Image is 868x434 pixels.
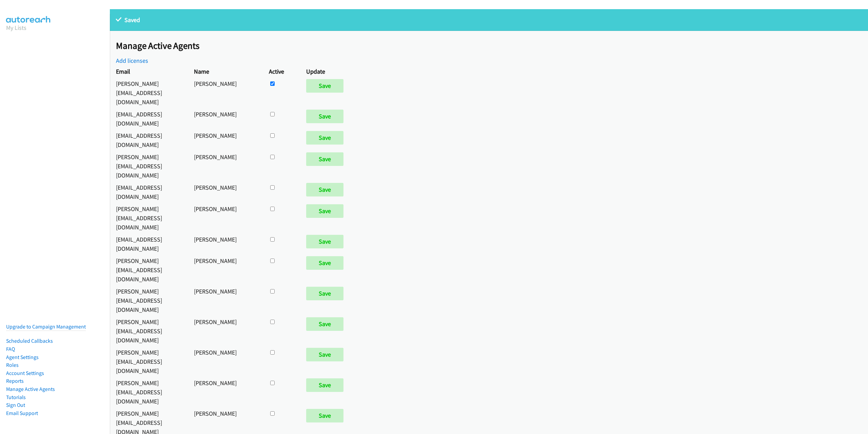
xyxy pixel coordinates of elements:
td: [PERSON_NAME][EMAIL_ADDRESS][DOMAIN_NAME] [110,254,188,285]
a: Roles [6,362,19,368]
td: [PERSON_NAME] [188,346,262,377]
a: Reports [6,378,24,384]
td: [PERSON_NAME][EMAIL_ADDRESS][DOMAIN_NAME] [110,316,188,346]
td: [PERSON_NAME] [188,285,262,316]
input: Save [306,348,343,361]
input: Save [306,317,343,331]
h2: Manage Active Agents [116,40,868,52]
a: Scheduled Callbacks [6,338,53,344]
td: [PERSON_NAME] [188,108,262,129]
td: [PERSON_NAME] [188,377,262,407]
a: Tutorials [6,394,26,400]
th: Active [263,65,300,77]
td: [PERSON_NAME][EMAIL_ADDRESS][DOMAIN_NAME] [110,285,188,316]
td: [PERSON_NAME] [188,203,262,233]
input: Save [306,256,343,270]
input: Save [306,183,343,196]
input: Save [306,110,343,123]
input: Save [306,287,343,300]
a: Manage Active Agents [6,386,55,392]
input: Save [306,204,343,218]
td: [PERSON_NAME][EMAIL_ADDRESS][DOMAIN_NAME] [110,377,188,407]
td: [PERSON_NAME] [188,316,262,346]
th: Update [300,65,362,77]
a: Add licenses [116,57,148,64]
input: Save [306,378,343,392]
input: Save [306,409,343,422]
td: [PERSON_NAME][EMAIL_ADDRESS][DOMAIN_NAME] [110,203,188,233]
input: Save [306,131,343,145]
td: [PERSON_NAME] [188,254,262,285]
td: [PERSON_NAME][EMAIL_ADDRESS][DOMAIN_NAME] [110,77,188,108]
td: [EMAIL_ADDRESS][DOMAIN_NAME] [110,108,188,129]
td: [PERSON_NAME][EMAIL_ADDRESS][DOMAIN_NAME] [110,151,188,181]
a: FAQ [6,346,15,352]
a: Sign Out [6,402,25,408]
input: Save [306,152,343,166]
a: Upgrade to Campaign Management [6,323,86,330]
td: [PERSON_NAME][EMAIL_ADDRESS][DOMAIN_NAME] [110,346,188,377]
a: Agent Settings [6,354,39,360]
a: Email Support [6,410,38,416]
td: [EMAIL_ADDRESS][DOMAIN_NAME] [110,233,188,254]
th: Name [188,65,262,77]
td: [PERSON_NAME] [188,77,262,108]
a: My Lists [6,24,26,32]
input: Save [306,235,343,248]
td: [EMAIL_ADDRESS][DOMAIN_NAME] [110,129,188,151]
td: [PERSON_NAME] [188,151,262,181]
input: Save [306,79,343,93]
td: [PERSON_NAME] [188,181,262,203]
a: Account Settings [6,370,44,376]
th: Email [110,65,188,77]
td: [PERSON_NAME] [188,233,262,254]
p: Saved [116,15,862,24]
td: [PERSON_NAME] [188,129,262,151]
td: [EMAIL_ADDRESS][DOMAIN_NAME] [110,181,188,203]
